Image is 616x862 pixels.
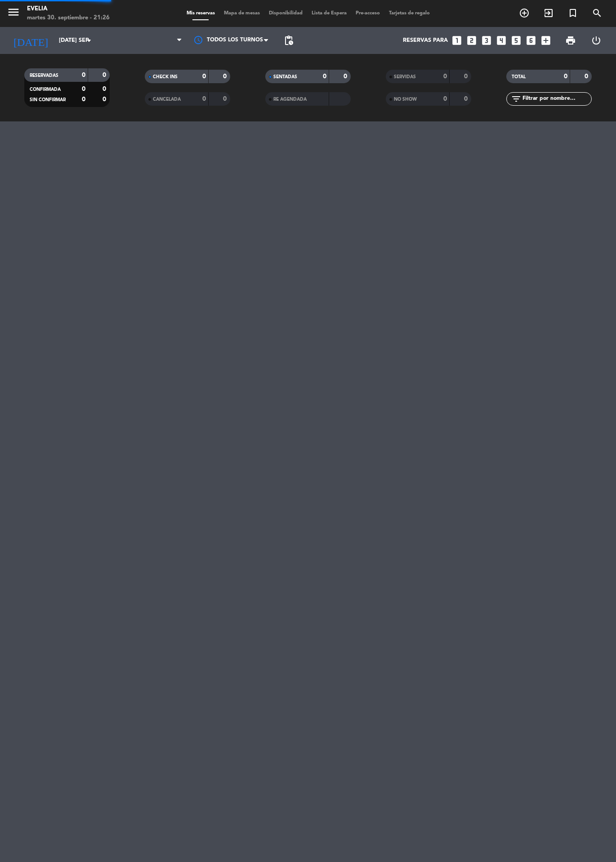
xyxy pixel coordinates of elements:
span: SERVIDAS [394,75,416,79]
span: CHECK INS [153,75,178,79]
span: TOTAL [512,75,526,79]
span: Lista de Espera [307,11,351,16]
i: menu [7,5,20,19]
button: menu [7,5,20,22]
input: Filtrar por nombre... [522,94,591,104]
strong: 0 [103,72,108,78]
span: SENTADAS [273,75,297,79]
i: looks_6 [525,35,537,46]
strong: 0 [202,96,206,102]
strong: 0 [82,72,85,78]
div: martes 30. septiembre - 21:26 [27,13,110,22]
span: Reservas para [403,37,448,44]
span: NO SHOW [394,97,417,102]
i: looks_two [466,35,478,46]
i: add_circle_outline [519,8,530,18]
strong: 0 [103,96,108,103]
div: Evelia [27,4,110,13]
strong: 0 [344,73,349,80]
i: arrow_drop_down [84,35,94,46]
span: print [565,35,576,46]
i: power_settings_new [591,35,602,46]
strong: 0 [464,73,469,80]
span: RESERVADAS [30,73,58,78]
strong: 0 [564,73,567,80]
strong: 0 [103,86,108,92]
i: exit_to_app [543,8,554,18]
strong: 0 [464,96,469,102]
i: search [592,8,603,18]
i: looks_one [451,35,463,46]
i: [DATE] [7,31,54,50]
span: RE AGENDADA [273,97,307,102]
strong: 0 [443,73,447,80]
i: add_box [540,35,552,46]
i: looks_4 [495,35,507,46]
span: Disponibilidad [264,11,307,16]
strong: 0 [443,96,447,102]
span: SIN CONFIRMAR [30,98,66,102]
strong: 0 [585,73,590,80]
i: filter_list [511,94,522,104]
strong: 0 [202,73,206,80]
span: CANCELADA [153,97,181,102]
strong: 0 [223,96,228,102]
i: turned_in_not [567,8,578,18]
i: looks_3 [481,35,492,46]
div: LOG OUT [584,27,609,54]
strong: 0 [82,96,85,103]
strong: 0 [82,86,85,92]
span: Mis reservas [182,11,219,16]
span: pending_actions [283,35,294,46]
span: Pre-acceso [351,11,384,16]
span: CONFIRMADA [30,87,61,92]
strong: 0 [223,73,228,80]
strong: 0 [323,73,326,80]
span: Tarjetas de regalo [384,11,434,16]
i: looks_5 [510,35,522,46]
span: Mapa de mesas [219,11,264,16]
